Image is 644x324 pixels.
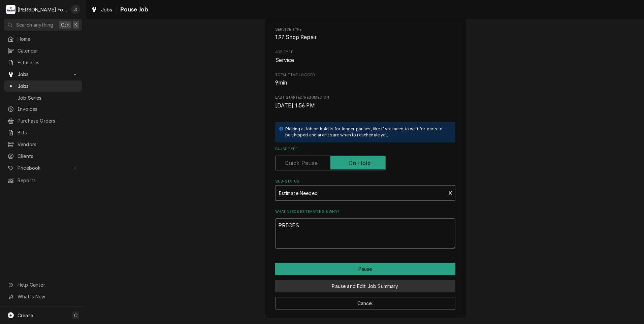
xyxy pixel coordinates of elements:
textarea: PRICES [275,218,455,249]
div: Service Type [275,27,455,41]
div: [PERSON_NAME] Food Equipment Service [18,6,67,13]
span: Jobs [18,71,68,78]
span: Calendar [18,47,78,54]
button: Cancel [275,297,455,310]
span: Total Time Logged [275,79,455,87]
a: Reports [4,175,82,186]
div: Jeff Debigare (109)'s Avatar [71,5,80,14]
span: 1.97 Shop Repair [275,34,317,40]
div: Placing a Job on hold is for longer pauses, like if you need to wait for parts to be shipped and ... [285,126,449,138]
a: Home [4,33,82,44]
div: Button Group Row [275,263,455,275]
a: Clients [4,151,82,162]
span: Job Type [275,56,455,64]
span: Last Started/Resumed On [275,102,455,110]
span: [DATE] 1:56 PM [275,102,315,109]
div: Button Group [275,263,455,310]
a: Invoices [4,103,82,115]
a: Purchase Orders [4,115,82,126]
span: Estimates [18,59,78,66]
a: Go to Jobs [4,69,82,80]
span: Vendors [18,141,78,148]
a: Jobs [4,80,82,92]
a: Jobs [88,4,115,15]
span: Pricebook [18,164,68,171]
span: Ctrl [61,21,70,28]
div: M [6,5,15,14]
span: Jobs [101,6,112,13]
label: Pause Type [275,147,455,152]
button: Search anythingCtrlK [4,19,82,31]
div: Job Type [275,50,455,64]
a: Go to Pricebook [4,162,82,173]
span: Bills [18,129,78,136]
span: Pause Job [118,5,148,14]
div: Marshall Food Equipment Service's Avatar [6,5,15,14]
div: Sub-Status [275,179,455,201]
div: Total Time Logged [275,72,455,87]
span: Help Center [18,281,78,288]
a: Vendors [4,139,82,150]
span: Invoices [18,105,78,112]
span: Service [275,57,294,63]
span: What's New [18,293,78,300]
div: Pause Type [275,147,455,170]
span: Create [18,313,33,318]
a: Calendar [4,45,82,56]
span: Home [18,35,78,42]
a: Estimates [4,57,82,68]
span: Search anything [16,21,53,28]
button: Pause and Edit Job Summary [275,280,455,292]
span: Total Time Logged [275,72,455,78]
span: Service Type [275,33,455,41]
span: Purchase Orders [18,117,78,124]
span: Job Type [275,50,455,55]
a: Job Series [4,92,82,103]
div: J( [71,5,80,14]
label: Sub-Status [275,179,455,184]
a: Go to Help Center [4,279,82,290]
div: What needs estimating & why? [275,209,455,249]
span: Job Series [18,94,78,101]
div: Last Started/Resumed On [275,95,455,109]
label: What needs estimating & why? [275,209,455,215]
span: Jobs [18,83,78,90]
a: Go to What's New [4,291,82,302]
span: Reports [18,177,78,184]
span: Clients [18,153,78,160]
a: Bills [4,127,82,138]
span: Last Started/Resumed On [275,95,455,100]
span: C [74,312,77,319]
button: Pause [275,263,455,275]
div: Button Group Row [275,292,455,310]
span: 9min [275,79,287,86]
span: Service Type [275,27,455,32]
span: K [74,21,77,28]
div: Button Group Row [275,275,455,292]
